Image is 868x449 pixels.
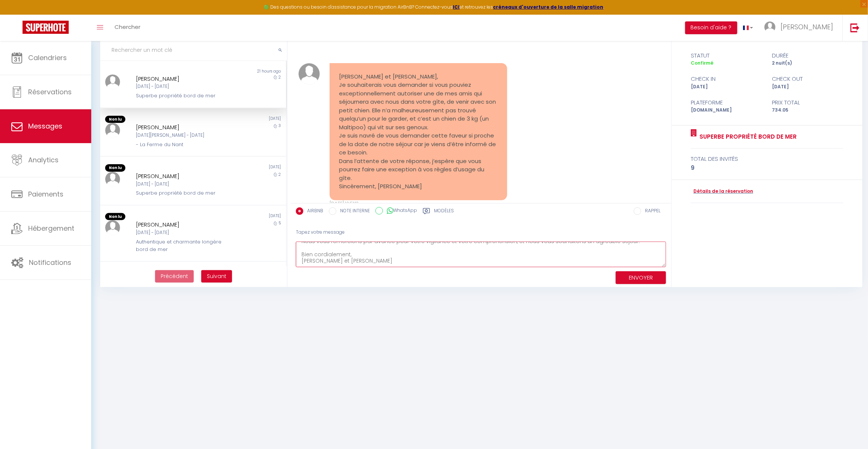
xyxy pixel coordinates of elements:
[616,271,666,284] button: ENVOYER
[434,207,454,217] label: Modèles
[767,98,848,107] div: Prix total
[641,207,660,216] label: RAPPEL
[136,92,235,100] div: Superbe propriété bord de mer
[691,60,713,66] span: Confirmé
[193,164,286,172] div: [DATE]
[303,207,323,216] label: AIRBNB
[136,181,235,188] div: [DATE] - [DATE]
[850,23,860,32] img: logout
[136,74,235,83] div: [PERSON_NAME]
[336,207,370,216] label: NOTE INTERNE
[136,123,235,132] div: [PERSON_NAME]
[279,123,281,129] span: 3
[339,73,498,191] pre: [PERSON_NAME] et [PERSON_NAME], Je souhaiterais vous demander si vous pouviez exceptionnellement ...
[781,22,833,32] span: [PERSON_NAME]
[136,238,235,254] div: Authentique et charmante longère bord de mer
[105,172,120,187] img: ...
[686,107,767,114] div: [DOMAIN_NAME]
[109,15,146,41] a: Chercher
[136,229,235,236] div: [DATE] - [DATE]
[29,258,71,267] span: Notifications
[105,74,120,89] img: ...
[136,172,235,181] div: [PERSON_NAME]
[193,68,286,74] div: 21 hours ago
[28,53,67,62] span: Calendriers
[105,220,120,235] img: ...
[686,51,767,60] div: statut
[105,123,120,138] img: ...
[383,207,417,215] label: WhatsApp
[686,74,767,83] div: check in
[23,21,69,34] img: Super Booking
[767,83,848,91] div: [DATE]
[767,60,848,67] div: 2 nuit(s)
[136,83,235,90] div: [DATE] - [DATE]
[100,40,287,61] input: Rechercher un mot clé
[686,83,767,91] div: [DATE]
[193,213,286,221] div: [DATE]
[28,155,59,165] span: Analytics
[453,4,460,10] a: ICI
[836,415,862,443] iframe: Chat
[767,51,848,60] div: durée
[697,132,797,141] a: Superbe propriété bord de mer
[6,3,29,26] button: Ouvrir le widget de chat LiveChat
[105,213,125,221] span: Non lu
[298,63,320,85] img: ...
[115,23,140,31] span: Chercher
[691,188,753,195] a: Détails de la réservation
[685,21,737,34] button: Besoin d'aide ?
[207,272,226,280] span: Suivant
[136,132,235,139] div: [DATE][PERSON_NAME] - [DATE]
[279,74,281,80] span: 2
[105,164,125,172] span: Non lu
[767,107,848,114] div: 734.05
[764,21,776,33] img: ...
[28,189,63,199] span: Paiements
[296,223,666,242] div: Tapez votre message
[330,200,507,207] div: [DATE] 10:51:13
[201,270,232,283] button: Next
[28,87,72,97] span: Réservations
[759,15,842,41] a: ... [PERSON_NAME]
[493,4,604,10] a: créneaux d'ouverture de la salle migration
[105,116,125,123] span: Non lu
[136,220,235,229] div: [PERSON_NAME]
[28,121,62,131] span: Messages
[767,74,848,83] div: check out
[155,270,194,283] button: Previous
[686,98,767,107] div: Plateforme
[279,220,281,226] span: 5
[136,141,235,148] div: - La Ferme du Nant
[691,163,843,172] div: 9
[28,224,74,233] span: Hébergement
[193,116,286,123] div: [DATE]
[279,172,281,177] span: 2
[161,272,188,280] span: Précédent
[691,154,843,163] div: total des invités
[136,189,235,197] div: Superbe propriété bord de mer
